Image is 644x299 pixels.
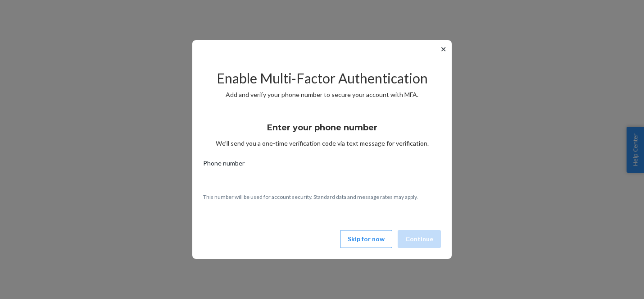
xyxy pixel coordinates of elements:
[203,159,245,171] span: Phone number
[439,44,448,55] button: ✕
[340,230,392,248] button: Skip for now
[203,193,441,201] p: This number will be used for account security. Standard data and message rates may apply.
[203,71,441,86] h2: Enable Multi-Factor Authentication
[203,115,441,148] div: We’ll send you a one-time verification code via text message for verification.
[267,122,377,133] h3: Enter your phone number
[398,230,441,248] button: Continue
[203,90,441,99] p: Add and verify your phone number to secure your account with MFA.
